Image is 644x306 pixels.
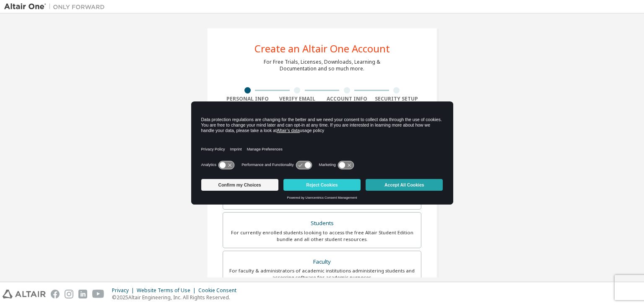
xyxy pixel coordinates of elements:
[4,3,109,11] img: Altair One
[65,290,73,298] img: instagram.svg
[228,218,416,229] div: Students
[228,229,416,243] div: For currently enrolled students looking to access the free Altair Student Edition bundle and all ...
[273,96,322,102] div: Verify Email
[3,290,46,298] img: altair_logo.svg
[372,96,422,102] div: Security Setup
[228,256,416,268] div: Faculty
[112,287,137,294] div: Privacy
[112,294,241,301] p: © 2025 Altair Engineering, Inc. All Rights Reserved.
[51,290,60,298] img: facebook.svg
[92,290,104,298] img: youtube.svg
[254,44,390,54] div: Create an Altair One Account
[137,287,198,294] div: Website Terms of Use
[78,290,87,298] img: linkedin.svg
[198,287,241,294] div: Cookie Consent
[264,59,380,72] div: For Free Trials, Licenses, Downloads, Learning & Documentation and so much more.
[322,96,372,102] div: Account Info
[228,267,416,281] div: For faculty & administrators of academic institutions administering students and accessing softwa...
[223,96,273,102] div: Personal Info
